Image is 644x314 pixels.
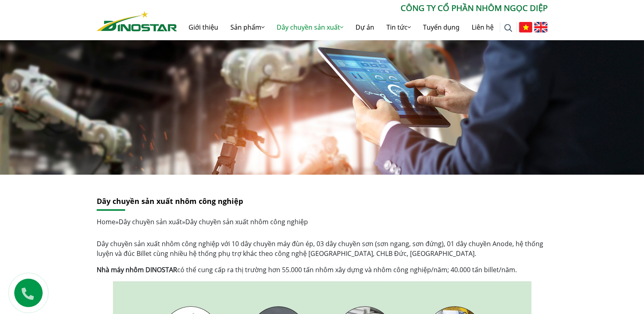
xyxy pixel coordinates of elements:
[119,217,182,226] a: Dây chuyền sản xuất
[97,11,177,31] img: Nhôm Dinostar
[185,217,308,226] span: Dây chuyền sản xuất nhôm công nghiệp
[466,14,500,40] a: Liên hệ
[97,265,548,275] p: có thể cung cấp ra thị trường hơn 55.000 tấn nhôm xây dựng và nhôm công nghiệp/năm; 40.000 tấn bi...
[97,265,177,274] a: Nhà máy nhôm DINOSTAR
[380,14,417,40] a: Tin tức
[417,14,466,40] a: Tuyển dụng
[97,217,308,226] span: » »
[182,14,224,40] a: Giới thiệu
[97,196,243,206] a: Dây chuyền sản xuất nhôm công nghiệp
[504,24,512,32] img: search
[224,14,271,40] a: Sản phẩm
[519,22,532,32] img: Tiếng Việt
[97,217,115,226] a: Home
[534,22,548,32] img: English
[177,2,548,14] p: CÔNG TY CỔ PHẦN NHÔM NGỌC DIỆP
[271,14,349,40] a: Dây chuyền sản xuất
[97,239,548,258] p: Dây chuyền sản xuất nhôm công nghiệp với 10 dây chuyền máy đùn ép, 03 dây chuyền sơn (sơn ngang, ...
[349,14,380,40] a: Dự án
